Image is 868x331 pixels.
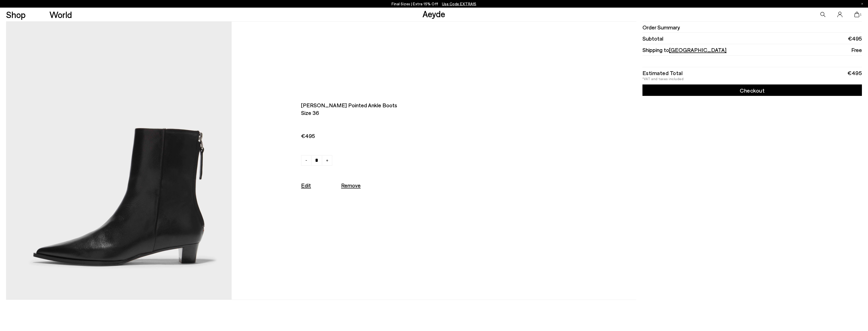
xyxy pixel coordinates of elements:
[301,109,547,116] span: Size 36
[6,10,26,19] a: Shop
[301,155,311,166] a: -
[859,13,862,16] span: 1
[301,132,547,140] span: €495
[669,46,727,53] span: [GEOGRAPHIC_DATA]
[642,71,683,75] div: Estimated Total
[854,12,859,17] a: 1
[326,157,328,163] span: +
[301,101,547,109] span: [PERSON_NAME] pointed ankle boots
[305,157,307,163] span: -
[322,155,332,166] a: +
[422,8,445,19] a: Aeyde
[6,22,232,300] img: AEYDE-HARRIET-CALF-LEATHER-BLACK-1_c8f76048-1123-4748-8b2c-f71df6d1160a_580x.jpg
[442,2,476,6] span: Navigate to /collections/ss25-final-sizes
[301,182,311,188] a: Edit
[642,77,862,81] div: *VAT and taxes included
[847,71,862,75] div: €495
[851,46,862,54] span: Free
[848,34,862,42] span: €495
[642,84,862,96] a: Checkout
[642,46,727,54] span: Shipping to
[642,21,862,33] li: Order Summary
[341,182,361,188] u: Remove
[642,33,862,44] li: Subtotal
[49,10,72,19] a: World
